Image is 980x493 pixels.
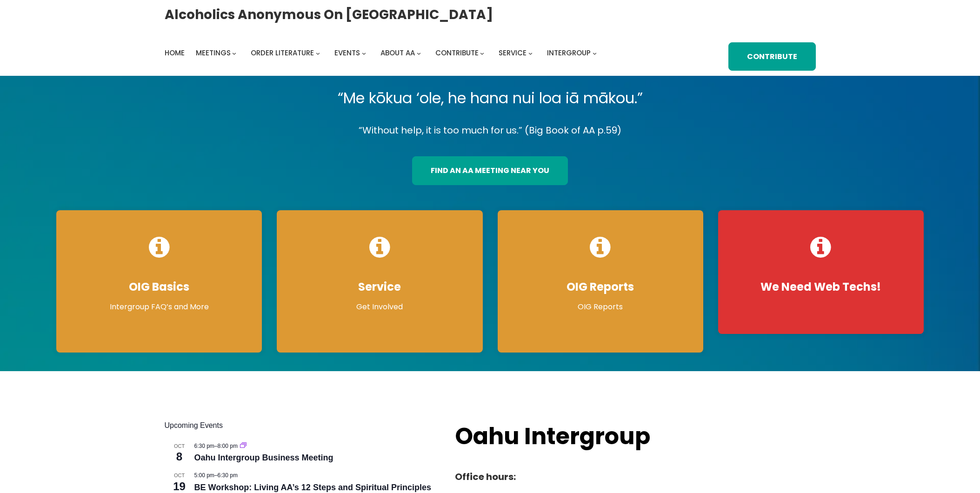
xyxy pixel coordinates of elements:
button: Events submenu [362,51,366,55]
p: “Without help, it is too much for us.” (Big Book of AA p.59) [49,122,931,139]
a: Home [165,47,185,60]
button: Contribute submenu [480,51,484,55]
p: “Me kōkua ‘ole, he hana nui loa iā mākou.” [49,85,931,111]
span: Meetings [196,48,231,58]
button: Meetings submenu [232,51,236,55]
span: 6:30 pm [194,443,214,449]
button: Intergroup submenu [593,51,597,55]
span: 8:00 pm [218,443,238,449]
h4: We Need Web Techs! [727,280,914,294]
span: Events [334,48,360,58]
time: – [194,472,238,479]
time: – [194,443,240,449]
a: About AA [380,47,415,60]
a: BE Workshop: Living AA’s 12 Steps and Spiritual Principles [194,483,431,493]
a: Events [334,47,360,60]
p: Get Involved [286,301,473,313]
button: Order Literature submenu [316,51,320,55]
button: About AA submenu [417,51,421,55]
span: Oct [165,472,194,480]
a: Alcoholics Anonymous on [GEOGRAPHIC_DATA] [165,3,493,26]
span: 5:00 pm [194,472,214,479]
a: Service [499,47,527,60]
a: Oahu Intergroup Business Meeting [194,453,333,463]
span: Contribute [435,48,479,58]
h4: OIG Reports [507,280,694,294]
a: Meetings [196,47,231,60]
p: OIG Reports [507,301,694,313]
span: About AA [380,48,415,58]
span: 8 [165,449,194,465]
span: 6:30 pm [218,472,238,479]
a: Event series: Oahu Intergroup Business Meeting [240,443,247,449]
a: Contribute [435,47,479,60]
span: Intergroup [547,48,591,58]
span: Order Literature [251,48,314,58]
span: Oct [165,442,194,450]
a: Intergroup [547,47,591,60]
h2: Oahu Intergroup [455,420,679,453]
h4: Service [286,280,473,294]
h2: Upcoming Events [165,420,437,431]
nav: Intergroup [165,47,600,60]
button: Service submenu [528,51,533,55]
p: Intergroup FAQ’s and More [66,301,253,313]
h4: OIG Basics [66,280,253,294]
strong: Office hours: [455,470,516,483]
span: Service [499,48,527,58]
a: find an aa meeting near you [412,156,568,185]
span: Home [165,48,185,58]
a: Contribute [728,42,816,71]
